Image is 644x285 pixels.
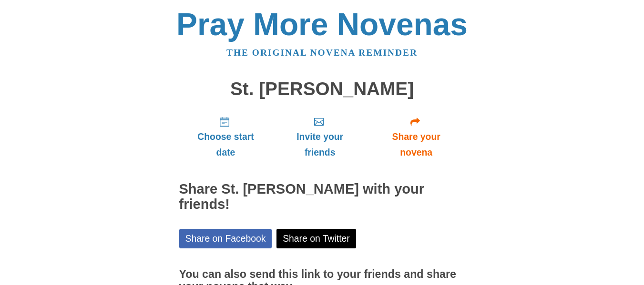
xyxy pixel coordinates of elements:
[179,108,273,165] a: Choose start date
[368,108,465,165] a: Share your novena
[179,229,272,248] a: Share on Facebook
[176,7,468,42] a: Pray More Novenas
[189,129,263,160] span: Choose start date
[179,182,465,212] h2: Share St. [PERSON_NAME] with your friends!
[272,108,367,165] a: Invite your friends
[179,79,465,99] h1: St. [PERSON_NAME]
[226,48,418,58] a: The original novena reminder
[276,229,356,248] a: Share on Twitter
[282,129,358,160] span: Invite your friends
[377,129,456,160] span: Share your novena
